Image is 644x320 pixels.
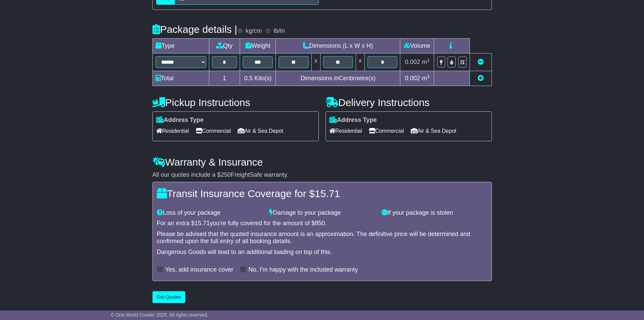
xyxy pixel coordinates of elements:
label: lb/in [273,27,285,35]
span: m [422,59,430,65]
h4: Pickup Instructions [152,97,319,108]
label: Yes, add insurance cover [165,266,233,274]
h4: Package details | [152,24,237,35]
td: Weight [240,39,276,54]
span: 0.002 [405,75,420,82]
span: 15.71 [195,220,210,227]
span: Air & Sea Depot [238,126,283,136]
div: Damage to your package [266,209,378,217]
button: Get Quotes [152,291,186,303]
td: Kilo(s) [240,71,276,86]
div: Please be advised that the quoted insurance amount is an approximation. The definitive price will... [157,231,487,245]
td: x [356,54,365,71]
sup: 3 [427,58,430,63]
span: Commercial [369,126,404,136]
div: For an extra $ you're fully covered for the amount of $ . [157,220,487,227]
span: Residential [156,126,189,136]
a: Add new item [478,75,484,82]
td: Total [152,71,209,86]
td: Qty [209,39,240,54]
div: If your package is stolen [378,209,491,217]
a: Remove this item [478,59,484,65]
td: x [311,54,320,71]
label: Address Type [329,116,377,124]
td: Type [152,39,209,54]
span: 0.5 [244,75,253,82]
span: © One World Courier 2025. All rights reserved. [111,312,209,318]
h4: Delivery Instructions [326,97,492,108]
div: Loss of your package [153,209,266,217]
h4: Transit Insurance Coverage for $ [157,188,487,199]
td: Dimensions (L x W x H) [276,39,400,54]
span: Commercial [196,126,231,136]
td: Volume [400,39,434,54]
sup: 3 [427,74,430,79]
label: kg/cm [245,27,262,35]
span: Air & Sea Depot [411,126,456,136]
span: 250 [221,171,231,178]
td: Dimensions in Centimetre(s) [276,71,400,86]
label: Address Type [156,116,204,124]
h4: Warranty & Insurance [152,156,492,168]
span: 850 [315,220,325,227]
div: Dangerous Goods will lead to an additional loading on top of this. [157,249,487,256]
span: Residential [329,126,362,136]
span: 15.71 [315,188,340,199]
span: m [422,75,430,82]
div: All our quotes include a $ FreightSafe warranty. [152,171,492,179]
span: 0.002 [405,59,420,65]
label: No, I'm happy with the included warranty [248,266,358,274]
td: 1 [209,71,240,86]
